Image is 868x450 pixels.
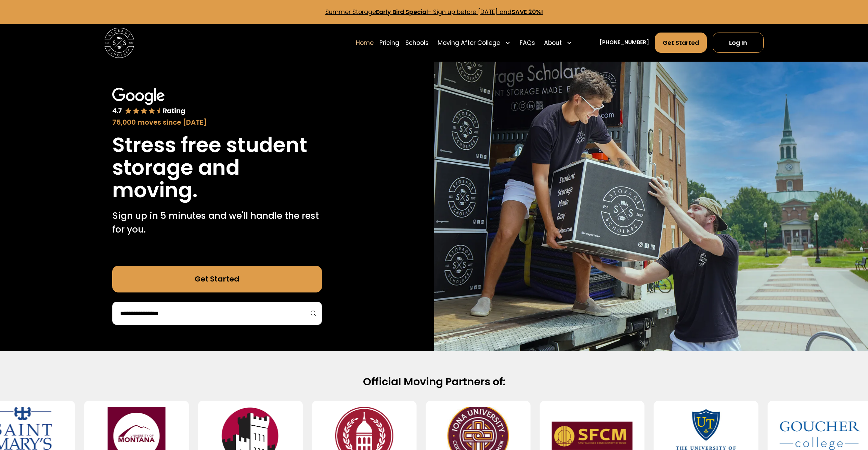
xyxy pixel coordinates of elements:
[520,32,535,53] a: FAQs
[544,38,562,47] div: About
[511,8,543,16] strong: SAVE 20%!
[112,266,322,293] a: Get Started
[376,8,428,16] strong: Early Bird Special
[435,32,514,53] div: Moving After College
[112,88,186,116] img: Google 4.7 star rating
[599,39,649,47] a: [PHONE_NUMBER]
[655,33,707,53] a: Get Started
[541,32,575,53] div: About
[325,8,543,16] a: Summer StorageEarly Bird Special- Sign up before [DATE] andSAVE 20%!
[405,32,429,53] a: Schools
[194,375,674,389] h2: Official Moving Partners of:
[104,28,134,58] img: Storage Scholars main logo
[112,209,322,236] p: Sign up in 5 minutes and we'll handle the rest for you.
[112,134,322,202] h1: Stress free student storage and moving.
[379,32,399,53] a: Pricing
[713,33,764,53] a: Log In
[438,38,500,47] div: Moving After College
[356,32,374,53] a: Home
[112,117,322,128] div: 75,000 moves since [DATE]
